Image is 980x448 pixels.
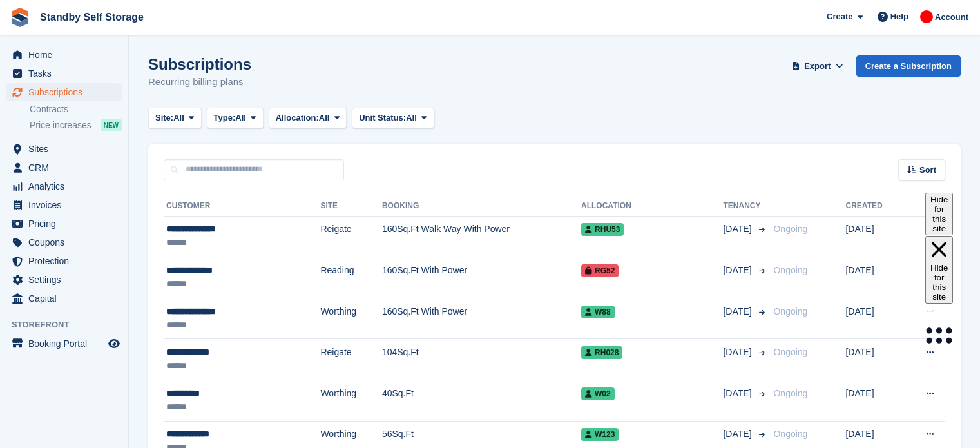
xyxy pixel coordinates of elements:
[919,164,936,177] span: Sort
[28,196,106,214] span: Invoices
[320,298,382,339] td: Worthing
[28,335,106,353] span: Booking Portal
[6,64,122,83] a: menu
[581,428,619,441] span: W123
[723,427,754,441] span: [DATE]
[827,10,852,23] span: Create
[28,46,106,64] span: Home
[773,224,807,234] span: Ongoing
[10,8,30,27] img: stora-icon-8386f47178a22dfd0bd8f6a31ec36ba5ce8667c1dd55bd0f319d3a0aa187defe.svg
[856,55,961,77] a: Create a Subscription
[276,112,319,124] span: Allocation:
[35,6,149,28] a: Standby Self Storage
[6,335,122,353] a: menu
[30,118,122,132] a: Price increases NEW
[6,83,122,101] a: menu
[581,387,615,400] span: W02
[382,380,581,422] td: 40Sq.Ft
[773,265,807,275] span: Ongoing
[28,233,106,251] span: Coupons
[6,159,122,177] a: menu
[845,216,903,257] td: [DATE]
[173,112,184,124] span: All
[382,216,581,257] td: 160Sq.Ft Walk Way With Power
[723,264,754,277] span: [DATE]
[359,112,406,124] span: Unit Status:
[6,289,122,307] a: menu
[28,140,106,158] span: Sites
[164,196,320,217] th: Customer
[28,64,106,83] span: Tasks
[6,215,122,233] a: menu
[382,298,581,339] td: 160Sq.Ft With Power
[581,223,624,236] span: RHU53
[6,271,122,289] a: menu
[101,119,122,131] div: NEW
[30,119,91,131] span: Price increases
[28,271,106,289] span: Settings
[406,112,417,124] span: All
[789,55,846,77] button: Export
[6,177,122,195] a: menu
[804,60,831,73] span: Export
[581,196,723,217] th: Allocation
[28,177,106,195] span: Analytics
[320,196,382,217] th: Site
[581,306,615,318] span: W88
[845,380,903,422] td: [DATE]
[845,196,903,217] th: Created
[382,339,581,380] td: 104Sq.Ft
[320,339,382,380] td: Reigate
[723,346,754,359] span: [DATE]
[30,103,122,115] a: Contracts
[723,387,754,400] span: [DATE]
[320,257,382,298] td: Reading
[148,108,202,129] button: Site: All
[28,83,106,101] span: Subscriptions
[890,10,908,23] span: Help
[207,108,264,129] button: Type: All
[845,298,903,339] td: [DATE]
[148,55,251,73] h1: Subscriptions
[269,108,347,129] button: Allocation: All
[28,215,106,233] span: Pricing
[773,347,807,357] span: Ongoing
[773,388,807,398] span: Ongoing
[320,216,382,257] td: Reigate
[581,346,622,359] span: RH028
[723,305,754,318] span: [DATE]
[845,339,903,380] td: [DATE]
[12,318,128,331] span: Storefront
[214,112,236,124] span: Type:
[920,10,933,23] img: Aaron Winter
[28,159,106,177] span: CRM
[773,429,807,439] span: Ongoing
[352,108,434,129] button: Unit Status: All
[6,252,122,270] a: menu
[581,264,619,277] span: RG52
[6,233,122,251] a: menu
[106,336,122,351] a: Preview store
[723,222,754,236] span: [DATE]
[382,257,581,298] td: 160Sq.Ft With Power
[6,46,122,64] a: menu
[6,196,122,214] a: menu
[773,306,807,317] span: Ongoing
[235,112,246,124] span: All
[382,196,581,217] th: Booking
[28,252,106,270] span: Protection
[28,289,106,307] span: Capital
[320,380,382,422] td: Worthing
[935,11,968,24] span: Account
[6,140,122,158] a: menu
[148,75,251,90] p: Recurring billing plans
[155,112,173,124] span: Site:
[845,257,903,298] td: [DATE]
[723,196,768,217] th: Tenancy
[319,112,330,124] span: All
